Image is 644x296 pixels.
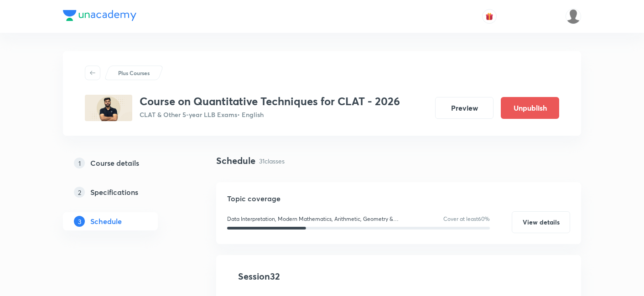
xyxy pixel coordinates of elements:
[140,95,400,108] h3: Course on Quantitative Techniques for CLAT - 2026
[238,270,405,283] h4: Session 32
[74,187,85,198] p: 2
[90,216,122,227] h5: Schedule
[227,193,570,204] h5: Topic coverage
[74,216,85,227] p: 3
[259,156,285,166] p: 31 classes
[140,110,400,119] p: CLAT & Other 5-year LLB Exams • English
[566,9,581,24] img: Basudha
[485,12,493,20] img: avatar
[501,97,559,119] button: Unpublish
[85,95,132,121] img: 16D0E7A0-B113-4351-ACC0-9358A351EA96_plus.png
[512,211,570,233] button: View details
[63,10,136,23] a: Company Logo
[443,215,490,223] p: Cover at least 60 %
[74,158,85,168] p: 1
[118,69,150,77] p: Plus Courses
[90,187,138,198] h5: Specifications
[216,154,255,168] h4: Schedule
[63,10,136,21] img: Company Logo
[63,183,187,201] a: 2Specifications
[63,154,187,172] a: 1Course details
[482,9,497,24] button: avatar
[90,158,139,168] h5: Course details
[227,215,418,223] p: Data Interpretation, Modern Mathematics, Arithmetic, Geometry & Mensuration
[435,97,493,119] button: Preview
